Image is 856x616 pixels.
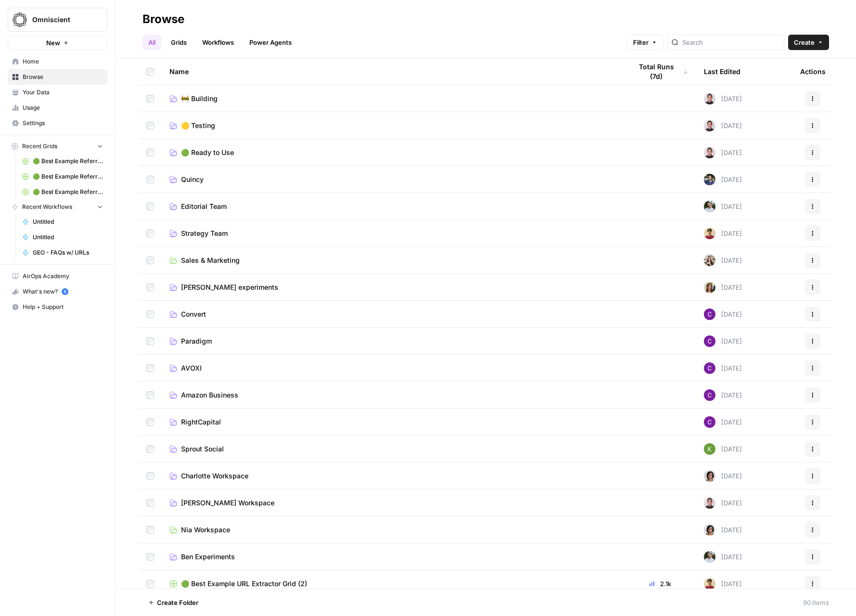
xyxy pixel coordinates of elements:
img: ws6ikb7tb9bx8pak3pdnsmoqa89l [704,551,715,563]
a: [PERSON_NAME] Workspace [169,498,616,508]
div: [DATE] [704,308,742,320]
img: rf7ah8cdp1k49hi7jlyckhen33r6 [704,282,715,293]
span: 🟢 Best Example Referring Domains Finder Grid (3) [33,157,103,166]
button: What's new? 5 [8,284,107,299]
img: qu68pvt2p5lnei6irj3c6kz5ll1u [704,174,715,185]
div: [DATE] [704,470,742,482]
div: 90 Items [803,598,829,607]
span: 🟢 Best Example URL Extractor Grid (2) [181,579,307,589]
div: Name [169,58,616,85]
a: Untitled [18,214,107,230]
div: [DATE] [704,93,742,104]
div: [DATE] [704,389,742,401]
img: kr3hzmol8sxkf60mmxbkenonjfix [704,255,715,266]
span: GEO - FAQs w/ URLs [33,248,103,257]
span: Sprout Social [181,444,224,454]
a: 🟢 Best Example Referring Domains Finder Grid (1) [18,184,107,200]
span: [PERSON_NAME] Workspace [181,498,274,508]
a: Untitled [18,230,107,245]
div: Total Runs (7d) [632,58,688,85]
img: ldca96x3fqk96iahrrd7hy2ionxa [704,497,715,509]
div: What's new? [8,284,107,299]
span: Recent Grids [22,142,57,151]
a: 🟢 Best Example Referring Domains Finder Grid (3) [18,154,107,169]
a: Power Agents [244,35,298,50]
a: AVOXI [169,363,616,373]
img: ws6ikb7tb9bx8pak3pdnsmoqa89l [704,201,715,212]
img: l8aue7yj0v0z4gqnct18vmdfgpdl [704,416,715,428]
span: Strategy Team [181,229,228,238]
img: l8aue7yj0v0z4gqnct18vmdfgpdl [704,308,715,320]
div: [DATE] [704,201,742,212]
a: AirOps Academy [8,269,107,284]
span: RightCapital [181,417,221,427]
a: Nia Workspace [169,525,616,535]
span: Your Data [23,88,103,97]
text: 5 [64,289,66,294]
a: Quincy [169,175,616,184]
div: Browse [143,12,184,27]
input: Search [682,38,780,47]
div: Actions [800,58,826,85]
a: Settings [8,115,107,131]
a: 🟢 Best Example Referring Domains Finder Grid (2) [18,169,107,184]
button: Recent Workflows [8,200,107,214]
div: [DATE] [704,443,742,455]
button: Filter [627,35,663,50]
span: Paradigm [181,336,212,346]
span: Editorial Team [181,202,227,211]
a: Your Data [8,85,107,100]
button: Create [788,35,829,50]
img: Omniscient Logo [11,11,28,28]
span: Browse [23,73,103,81]
span: Untitled [33,218,103,226]
button: Help + Support [8,299,107,315]
a: Home [8,54,107,69]
img: 2aj0zzttblp8szi0taxm0due3wj9 [704,578,715,590]
img: l8aue7yj0v0z4gqnct18vmdfgpdl [704,335,715,347]
span: AirOps Academy [23,272,103,281]
a: 🟡 Testing [169,121,616,130]
span: New [46,38,60,48]
a: GEO - FAQs w/ URLs [18,245,107,260]
span: 🟢 Best Example Referring Domains Finder Grid (2) [33,172,103,181]
button: Recent Grids [8,139,107,154]
div: [DATE] [704,174,742,185]
a: Ben Experiments [169,552,616,562]
span: Settings [23,119,103,128]
span: Help + Support [23,303,103,311]
span: Usage [23,103,103,112]
span: Charlotte Workspace [181,471,248,481]
img: ldca96x3fqk96iahrrd7hy2ionxa [704,93,715,104]
a: Sales & Marketing [169,256,616,265]
img: ldca96x3fqk96iahrrd7hy2ionxa [704,147,715,158]
img: 2ns17aq5gcu63ep90r8nosmzf02r [704,524,715,536]
a: Sprout Social [169,444,616,454]
a: Grids [165,35,193,50]
a: Amazon Business [169,390,616,400]
a: Editorial Team [169,202,616,211]
a: Paradigm [169,336,616,346]
button: New [8,36,107,50]
img: l8aue7yj0v0z4gqnct18vmdfgpdl [704,362,715,374]
a: All [143,35,161,50]
a: RightCapital [169,417,616,427]
div: [DATE] [704,416,742,428]
a: Strategy Team [169,229,616,238]
img: 2ns17aq5gcu63ep90r8nosmzf02r [704,470,715,482]
div: [DATE] [704,335,742,347]
span: Omniscient [32,15,91,25]
div: [DATE] [704,147,742,158]
a: 🟢 Best Example URL Extractor Grid (2) [169,579,616,589]
button: Create Folder [143,595,204,610]
span: Filter [633,38,648,47]
div: [DATE] [704,524,742,536]
a: Convert [169,309,616,319]
div: 2.1k [632,579,688,589]
div: Last Edited [704,58,740,85]
img: l8aue7yj0v0z4gqnct18vmdfgpdl [704,389,715,401]
a: Usage [8,100,107,115]
img: lpvd4xs63a94ihunb7oo8ewbt041 [704,443,715,455]
div: [DATE] [704,362,742,374]
div: [DATE] [704,551,742,563]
